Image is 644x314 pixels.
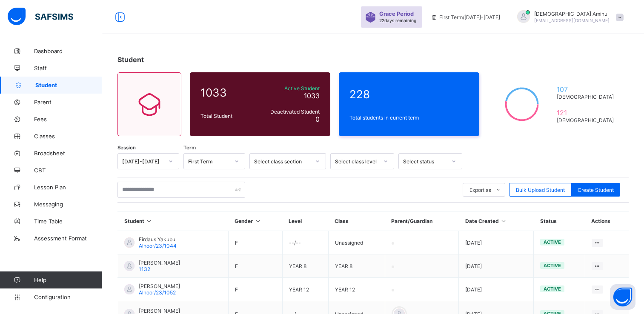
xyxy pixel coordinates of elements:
td: [DATE] [459,278,534,301]
td: [DATE] [459,254,534,278]
span: Export as [469,187,491,193]
td: YEAR 12 [282,278,328,301]
span: Time Table [34,218,102,225]
span: 0 [315,115,320,123]
span: Create Student [578,187,614,193]
i: Sort in Ascending Order [254,218,261,224]
span: session/term information [431,14,500,20]
i: Sort in Ascending Order [146,218,153,224]
div: Select class level [335,158,378,165]
div: Select status [403,158,447,165]
div: Total Student [198,111,257,121]
span: active [544,286,561,292]
td: F [228,254,282,278]
div: HafsahAminu [509,10,628,24]
span: Classes [34,133,102,140]
button: Open asap [610,284,635,310]
div: Select class section [254,158,310,165]
span: Staff [34,65,102,71]
span: CBT [34,167,102,174]
span: 228 [349,88,469,101]
span: Session [117,145,136,151]
th: Actions [585,211,629,231]
span: Firdaus Yakubu [139,236,177,243]
span: 1033 [304,91,320,100]
i: Sort in Ascending Order [500,218,507,224]
th: Parent/Guardian [385,211,459,231]
span: Grace Period [379,11,414,17]
span: [DEMOGRAPHIC_DATA] [557,117,618,123]
span: Alnoor/23/1052 [139,289,176,296]
div: First Term [188,158,229,165]
span: Alnoor/23/1044 [139,243,177,249]
th: Status [534,211,585,231]
span: [DEMOGRAPHIC_DATA] Aminu [534,11,610,17]
span: 1132 [139,266,150,272]
td: Unassigned [328,231,385,254]
span: Broadsheet [34,150,102,157]
span: Lesson Plan [34,184,102,191]
span: [EMAIL_ADDRESS][DOMAIN_NAME] [534,18,610,23]
span: Bulk Upload Student [516,187,565,193]
th: Gender [228,211,282,231]
span: active [544,239,561,245]
span: Configuration [34,294,102,300]
span: Assessment Format [34,235,102,242]
td: [DATE] [459,231,534,254]
span: [PERSON_NAME] [139,283,180,289]
th: Student [118,211,229,231]
span: [DEMOGRAPHIC_DATA] [557,94,618,100]
th: Class [328,211,385,231]
span: active [544,263,561,268]
span: 1033 [200,86,255,99]
td: YEAR 8 [328,254,385,278]
img: safsims [8,8,73,26]
td: --/-- [282,231,328,254]
span: Term [183,145,196,151]
span: 22 days remaining [379,18,416,23]
td: F [228,231,282,254]
span: Messaging [34,201,102,208]
span: Deactivated Student [259,108,320,115]
span: 107 [557,85,618,94]
span: [PERSON_NAME] [139,308,180,314]
span: Dashboard [34,48,102,54]
img: sticker-purple.71386a28dfed39d6af7621340158ba97.svg [365,12,376,23]
td: YEAR 8 [282,254,328,278]
span: Active Student [259,85,320,91]
th: Level [282,211,328,231]
div: [DATE]-[DATE] [122,158,163,165]
span: Help [34,277,102,283]
span: Fees [34,116,102,123]
span: 121 [557,108,618,117]
span: Parent [34,99,102,106]
span: Total students in current term [349,114,469,121]
th: Date Created [459,211,534,231]
span: Student [117,55,144,64]
td: YEAR 12 [328,278,385,301]
span: [PERSON_NAME] [139,260,180,266]
td: F [228,278,282,301]
span: Student [35,82,102,88]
